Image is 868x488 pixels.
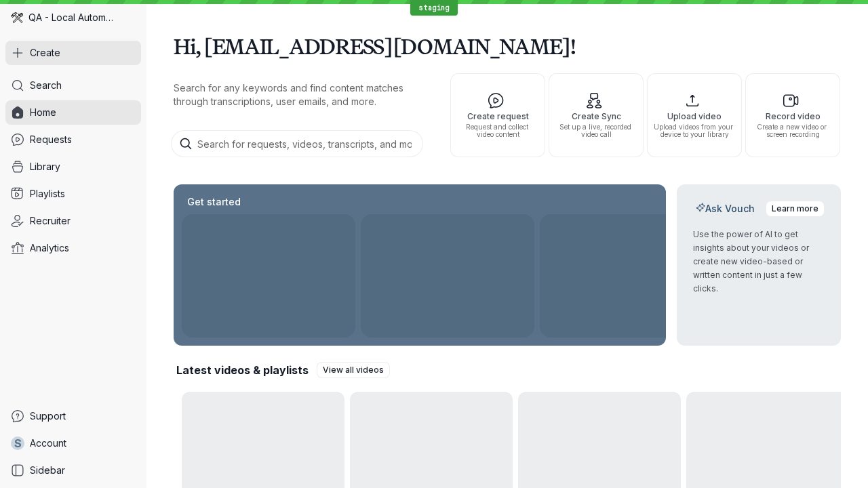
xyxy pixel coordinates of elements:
span: Set up a live, recorded video call [555,123,637,138]
span: Recruiter [30,214,71,228]
span: Library [30,160,60,174]
a: sAccount [5,431,141,455]
a: Requests [5,127,141,152]
span: Create [30,46,60,60]
button: Upload videoUpload videos from your device to your library [647,73,742,157]
h2: Ask Vouch [693,202,757,216]
span: QA - Local Automation [28,11,115,24]
span: Account [30,436,66,450]
p: Search for any keywords and find content matches through transcriptions, user emails, and more. [174,81,426,108]
span: Requests [30,133,72,146]
a: Recruiter [5,209,141,233]
a: Support [5,404,141,428]
h2: Get started [184,195,243,209]
a: Search [5,73,141,98]
span: Home [30,106,56,119]
p: Use the power of AI to get insights about your videos or create new video-based or written conten... [693,228,825,296]
a: View all videos [317,362,390,378]
button: Record videoCreate a new video or screen recording [745,73,840,157]
span: Analytics [30,241,69,255]
span: Create Sync [555,112,637,121]
span: Record video [751,112,834,121]
h2: Latest videos & playlists [176,363,309,378]
button: Create requestRequest and collect video content [450,73,545,157]
a: Home [5,100,141,125]
span: Upload videos from your device to your library [653,123,736,138]
span: Learn more [772,202,818,216]
span: Search [30,79,62,92]
span: View all videos [323,363,384,377]
h1: Hi, [EMAIL_ADDRESS][DOMAIN_NAME]! [174,27,841,65]
span: Create a new video or screen recording [751,123,834,138]
a: Playlists [5,182,141,206]
a: Sidebar [5,458,141,483]
span: Playlists [30,187,65,201]
img: QA - Local Automation avatar [11,12,23,24]
span: Support [30,409,66,423]
span: Sidebar [30,464,65,477]
span: Create request [456,112,539,121]
span: Upload video [653,112,736,121]
span: s [14,436,22,450]
button: Create SyncSet up a live, recorded video call [549,73,644,157]
input: Search for requests, videos, transcripts, and more... [171,130,423,157]
div: QA - Local Automation [5,5,141,30]
a: Library [5,155,141,179]
button: Create [5,41,141,65]
a: Analytics [5,236,141,260]
a: Learn more [766,201,825,217]
span: Request and collect video content [456,123,539,138]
